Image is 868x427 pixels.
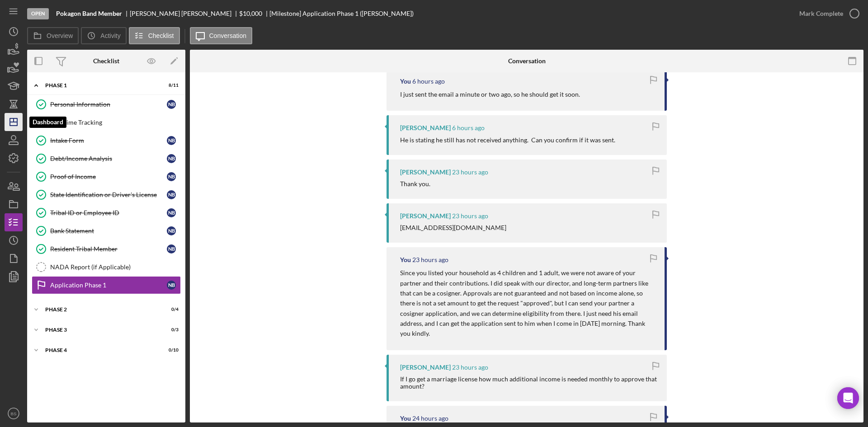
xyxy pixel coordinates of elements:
div: You [400,415,411,422]
div: [PERSON_NAME] [PERSON_NAME] [130,10,239,17]
a: TA / Time Tracking [32,113,181,131]
a: Application Phase 1NB [32,276,181,294]
a: Bank StatementNB [32,222,181,240]
div: State Identification or Driver's License [50,191,167,198]
a: Personal InformationNB [32,95,181,113]
div: N B [167,154,176,163]
div: Mark Complete [799,5,843,23]
div: [PERSON_NAME] [400,212,451,220]
div: [Milestone] Application Phase 1 ([PERSON_NAME]) [269,10,414,17]
div: [PERSON_NAME] [400,169,451,176]
div: If I go get a marriage license how much additional income is needed monthly to approve that amount? [400,375,658,390]
div: 0 / 3 [162,327,179,333]
button: BS [5,404,23,422]
button: Mark Complete [790,5,863,23]
div: N B [167,136,176,145]
p: Since you listed your household as 4 children and 1 adult, we were not aware of your partner and ... [400,268,656,339]
div: Debt/Income Analysis [50,155,167,162]
a: Resident Tribal MemberNB [32,240,181,258]
div: N B [167,100,176,109]
div: He is stating he still has not received anything. Can you confirm if it was sent. [400,136,615,144]
div: Resident Tribal Member [50,245,167,253]
time: 2025-09-30 20:43 [452,169,488,176]
div: N B [167,226,176,235]
div: Conversation [508,57,546,65]
div: TA / Time Tracking [50,119,180,126]
div: You [400,78,411,85]
div: Phase 3 [45,327,156,333]
label: Activity [100,32,120,39]
div: Application Phase 1 [50,282,167,289]
div: Open [27,8,49,19]
button: Conversation [190,27,253,44]
label: Conversation [209,32,247,39]
div: 0 / 10 [162,347,179,353]
div: Phase 4 [45,347,156,353]
button: Activity [81,27,126,44]
div: Open Intercom Messenger [837,387,859,409]
div: Personal Information [50,101,167,108]
div: [PERSON_NAME] [400,364,451,371]
a: Intake FormNB [32,131,181,150]
div: N B [167,208,176,217]
label: Checklist [148,32,174,39]
div: Intake Form [50,137,167,144]
span: $10,000 [239,9,262,17]
time: 2025-10-01 13:51 [412,78,445,85]
div: Phase 1 [45,83,156,88]
p: I just sent the email a minute or two ago, so he should get it soon. [400,89,580,99]
a: Debt/Income AnalysisNB [32,150,181,168]
div: Tribal ID or Employee ID [50,209,167,216]
time: 2025-09-30 20:41 [452,212,488,220]
a: NADA Report (if Applicable) [32,258,181,276]
time: 2025-09-30 20:38 [412,256,448,263]
label: Overview [47,32,73,39]
button: Overview [27,27,79,44]
div: N B [167,281,176,290]
a: State Identification or Driver's LicenseNB [32,186,181,204]
div: N B [167,172,176,181]
b: Pokagon Band Member [56,10,122,17]
div: You [400,256,411,263]
div: Bank Statement [50,227,167,235]
button: Checklist [129,27,180,44]
div: [PERSON_NAME] [400,124,451,131]
div: Phase 2 [45,307,156,312]
div: Proof of Income [50,173,167,180]
div: Checklist [93,57,119,65]
time: 2025-09-30 20:15 [452,364,488,371]
div: 0 / 4 [162,307,179,312]
time: 2025-09-30 19:54 [412,415,448,422]
text: BS [11,411,17,416]
time: 2025-10-01 13:41 [452,124,485,131]
div: Thank you. [400,180,430,188]
div: N B [167,244,176,253]
a: Tribal ID or Employee IDNB [32,204,181,222]
div: 8 / 11 [162,83,179,88]
a: Proof of IncomeNB [32,168,181,186]
div: [EMAIL_ADDRESS][DOMAIN_NAME] [400,224,506,231]
div: NADA Report (if Applicable) [50,263,180,271]
div: N B [167,190,176,199]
